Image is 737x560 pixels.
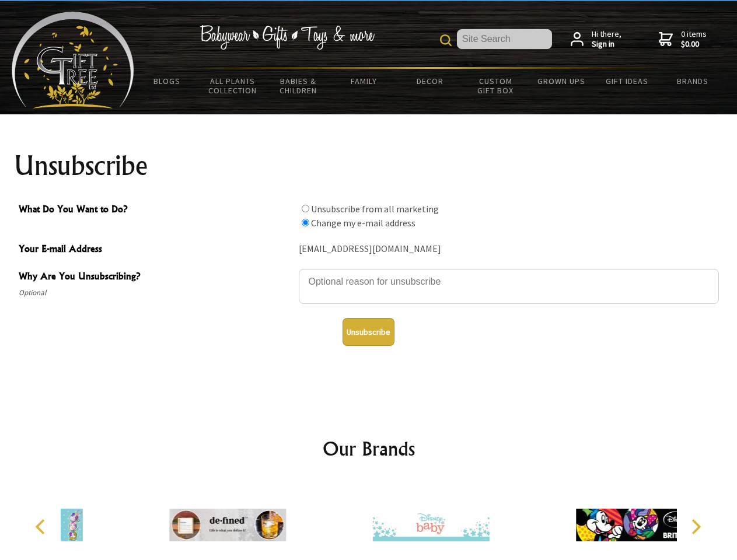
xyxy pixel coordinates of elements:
[19,286,293,300] span: Optional
[659,29,707,50] a: 0 items$0.00
[14,152,724,180] h1: Unsubscribe
[311,203,439,215] label: Unsubscribe from all marketing
[457,29,552,49] input: Site Search
[19,269,293,286] span: Why Are You Unsubscribing?
[302,205,309,212] input: What Do You Want to Do?
[134,69,200,93] a: BLOGS
[23,435,714,463] h2: Our Brands
[29,514,55,540] button: Previous
[592,39,621,50] strong: Sign in
[299,240,719,258] div: [EMAIL_ADDRESS][DOMAIN_NAME]
[660,69,726,93] a: Brands
[397,69,463,93] a: Decor
[200,69,266,103] a: All Plants Collection
[12,12,134,108] img: Babyware - Gifts - Toys and more...
[311,217,415,229] label: Change my e-mail address
[528,69,594,93] a: Grown Ups
[266,69,331,103] a: Babies & Children
[302,219,309,226] input: What Do You Want to Do?
[683,514,708,540] button: Next
[200,25,375,50] img: Babywear - Gifts - Toys & more
[331,69,397,93] a: Family
[681,29,707,50] span: 0 items
[592,29,621,50] span: Hi there,
[463,69,529,103] a: Custom Gift Box
[571,29,621,50] a: Hi there,Sign in
[19,202,293,219] span: What Do You Want to Do?
[681,39,707,50] strong: $0.00
[594,69,660,93] a: Gift Ideas
[440,34,452,46] img: product search
[343,318,394,346] button: Unsubscribe
[19,242,293,258] span: Your E-mail Address
[299,269,719,304] textarea: Why Are You Unsubscribing?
